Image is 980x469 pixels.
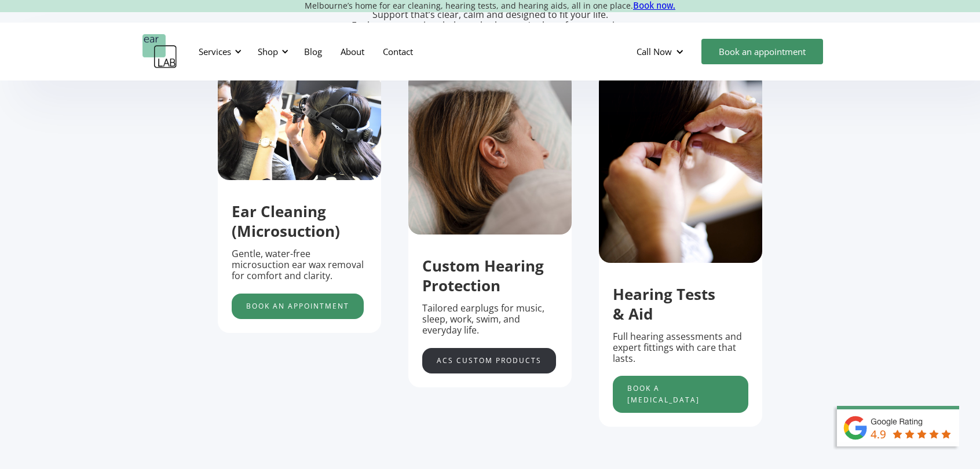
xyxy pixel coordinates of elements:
[422,303,558,336] p: Tailored earplugs for music, sleep, work, swim, and everyday life.
[232,201,340,241] strong: Ear Cleaning (Microsuction)
[613,376,748,413] a: Book a [MEDICAL_DATA]
[422,255,544,296] strong: Custom Hearing Protection
[331,35,374,68] a: About
[599,71,762,263] img: putting hearing protection in
[142,34,177,69] a: home
[295,35,331,68] a: Blog
[232,248,367,282] p: Gentle, water-free microsuction ear wax removal for comfort and clarity.
[258,46,278,57] div: Shop
[613,331,748,365] p: Full hearing assessments and expert fittings with care that lasts.
[232,294,364,319] a: Book an appointment
[613,284,715,324] strong: Hearing Tests & Aid
[199,46,231,57] div: Services
[374,35,422,68] a: Contact
[422,348,556,373] a: acs custom products
[637,46,672,57] div: Call Now
[218,71,381,332] div: 1 of 5
[251,34,292,69] div: Shop
[599,71,762,427] div: 3 of 5
[627,34,696,69] div: Call Now
[408,71,572,387] div: 2 of 5
[192,34,245,69] div: Services
[701,39,823,64] a: Book an appointment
